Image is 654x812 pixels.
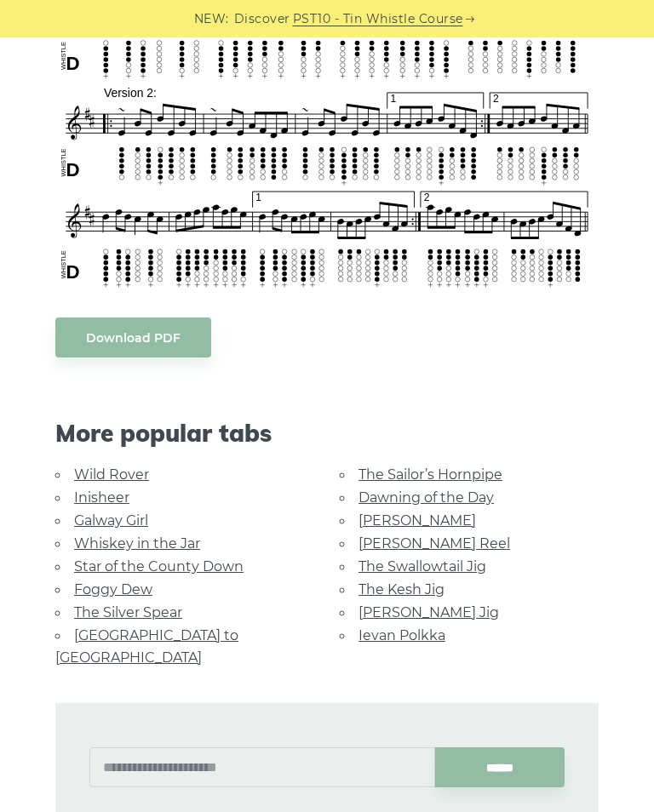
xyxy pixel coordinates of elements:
a: Ievan Polkka [359,627,445,643]
a: [PERSON_NAME] [359,512,476,529]
a: Download PDF [55,317,211,357]
a: Wild Rover [74,466,149,483]
a: PST10 - Tin Whistle Course [293,9,463,29]
a: The Kesh Jig [359,581,445,598]
a: [GEOGRAPHIC_DATA] to [GEOGRAPHIC_DATA] [55,627,238,666]
a: The Silver Spear [74,604,182,620]
a: [PERSON_NAME] Reel [359,535,510,552]
a: [PERSON_NAME] Jig [359,604,499,620]
a: Whiskey in the Jar [74,535,200,552]
a: The Sailor’s Hornpipe [359,466,502,483]
span: NEW: [194,9,229,29]
a: Inisheer [74,489,129,506]
a: The Swallowtail Jig [359,558,486,575]
a: Star of the County Down [74,558,244,575]
span: More popular tabs [55,419,599,448]
a: Foggy Dew [74,581,152,598]
span: Discover [234,9,290,29]
a: Galway Girl [74,512,148,529]
a: Dawning of the Day [359,489,494,506]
